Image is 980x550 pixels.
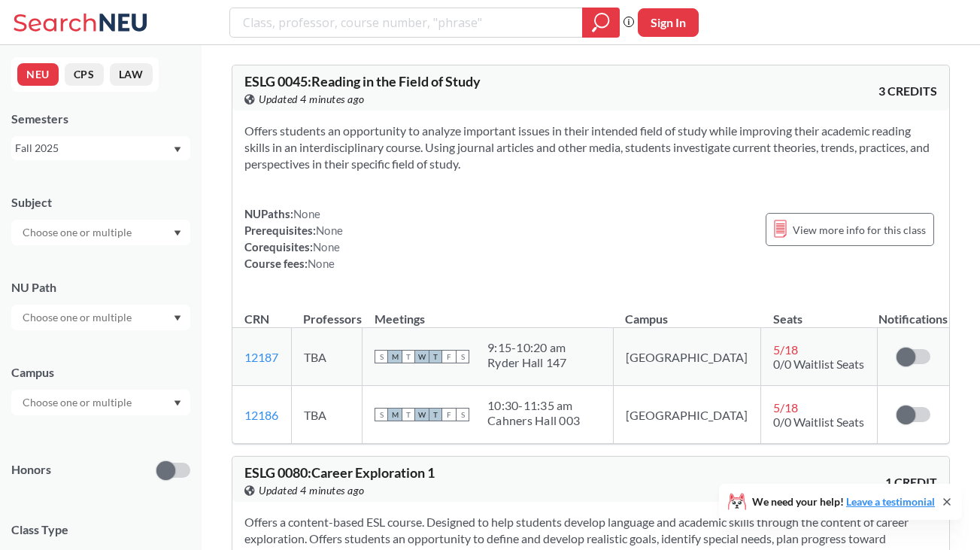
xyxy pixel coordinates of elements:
[429,350,442,363] span: T
[363,296,614,328] th: Meetings
[11,220,190,245] div: Dropdown arrow
[487,340,567,355] div: 9:15 - 10:20 am
[174,230,181,236] svg: Dropdown arrow
[316,223,343,237] span: None
[244,408,278,422] a: 12186
[638,8,699,37] button: Sign In
[259,91,365,108] span: Updated 4 minutes ago
[773,415,864,429] span: 0/0 Waitlist Seats
[773,400,798,415] span: 5 / 18
[442,350,456,363] span: F
[613,296,760,328] th: Campus
[878,83,937,99] span: 3 CREDITS
[291,328,363,386] td: TBA
[11,390,190,415] div: Dropdown arrow
[773,342,798,357] span: 5 / 18
[313,240,340,254] span: None
[244,311,269,327] div: CRN
[11,521,190,538] span: Class Type
[885,474,937,491] span: 1 CREDIT
[291,296,363,328] th: Professors
[11,364,190,381] div: Campus
[244,205,343,272] div: NUPaths: Prerequisites: Corequisites: Course fees:
[487,355,567,370] div: Ryder Hall 147
[11,111,190,127] div: Semesters
[174,315,181,321] svg: Dropdown arrow
[429,408,442,421] span: T
[174,147,181,153] svg: Dropdown arrow
[442,408,456,421] span: F
[65,63,104,86] button: CPS
[293,207,320,220] span: None
[761,296,878,328] th: Seats
[878,296,949,328] th: Notifications
[487,398,580,413] div: 10:30 - 11:35 am
[241,10,572,35] input: Class, professor, course number, "phrase"
[402,350,415,363] span: T
[11,461,51,479] p: Honors
[592,12,610,33] svg: magnifying glass
[15,140,172,156] div: Fall 2025
[773,357,864,371] span: 0/0 Waitlist Seats
[375,350,388,363] span: S
[244,464,435,481] span: ESLG 0080 : Career Exploration 1
[15,394,141,412] input: Choose one or multiple
[291,386,363,444] td: TBA
[11,279,190,296] div: NU Path
[415,350,429,363] span: W
[308,257,335,270] span: None
[415,408,429,421] span: W
[613,386,760,444] td: [GEOGRAPHIC_DATA]
[582,8,620,38] div: magnifying glass
[388,350,402,363] span: M
[15,308,141,327] input: Choose one or multiple
[11,194,190,211] div: Subject
[793,220,926,239] span: View more info for this class
[388,408,402,421] span: M
[375,408,388,421] span: S
[752,497,935,507] span: We need your help!
[174,400,181,406] svg: Dropdown arrow
[15,223,141,242] input: Choose one or multiple
[11,305,190,330] div: Dropdown arrow
[17,63,59,86] button: NEU
[110,63,153,86] button: LAW
[244,350,278,364] a: 12187
[487,413,580,428] div: Cahners Hall 003
[244,73,481,90] span: ESLG 0045 : Reading in the Field of Study
[456,350,469,363] span: S
[259,482,365,499] span: Updated 4 minutes ago
[456,408,469,421] span: S
[11,136,190,160] div: Fall 2025Dropdown arrow
[613,328,760,386] td: [GEOGRAPHIC_DATA]
[244,123,937,172] section: Offers students an opportunity to analyze important issues in their intended field of study while...
[402,408,415,421] span: T
[846,495,935,508] a: Leave a testimonial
